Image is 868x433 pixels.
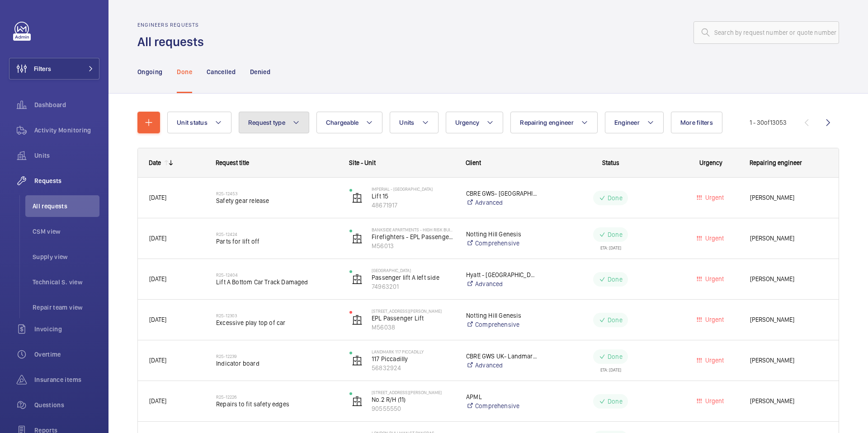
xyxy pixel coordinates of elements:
[216,272,338,278] h2: R25-12404
[750,159,802,166] span: Repairing engineer
[34,151,99,160] span: Units
[34,100,99,109] span: Dashboard
[466,279,538,288] a: Advanced
[390,112,438,133] button: Units
[137,22,209,28] h2: Engineers requests
[466,392,538,401] p: APML
[608,230,623,239] p: Done
[605,112,664,133] button: Engineer
[352,315,363,325] img: elevator.svg
[316,112,383,133] button: Chargeable
[372,404,454,413] p: 90555550
[352,233,363,244] img: elevator.svg
[466,320,538,329] a: Comprehensive
[466,230,538,239] p: Notting Hill Genesis
[9,58,99,80] button: Filters
[466,311,538,320] p: Notting Hill Genesis
[750,119,787,126] span: 1 - 30 13053
[455,119,480,126] span: Urgency
[216,394,338,400] h2: R25-12226
[703,275,724,282] span: Urgent
[216,231,338,237] h2: R25-12424
[372,395,454,404] p: No.2 R/H (11)
[466,401,538,410] a: Comprehensive
[466,270,538,279] p: Hyatt - [GEOGRAPHIC_DATA]
[177,119,208,126] span: Unit status
[680,119,713,126] span: More filters
[216,400,338,409] span: Repairs to fit safety edges
[703,357,724,364] span: Urgent
[608,397,623,406] p: Done
[466,189,538,198] p: CBRE GWS- [GEOGRAPHIC_DATA] ([GEOGRAPHIC_DATA])
[34,126,99,135] span: Activity Monitoring
[703,235,724,242] span: Urgent
[216,196,338,205] span: Safety gear release
[326,119,359,126] span: Chargeable
[671,112,722,133] button: More filters
[372,314,454,323] p: EPL Passenger Lift
[750,355,827,366] span: [PERSON_NAME]
[372,354,454,363] p: 117 Piccadilly
[34,325,99,334] span: Invoicing
[149,235,166,242] span: [DATE]
[250,67,270,76] p: Denied
[608,352,623,361] p: Done
[149,275,166,282] span: [DATE]
[216,278,338,287] span: Lift A Bottom Car Track Damaged
[34,400,99,409] span: Questions
[372,282,454,291] p: 74963201
[466,159,481,166] span: Client
[149,159,161,166] div: Date
[216,313,338,318] h2: R25-12303
[239,112,309,133] button: Request type
[34,350,99,359] span: Overtime
[216,159,249,166] span: Request title
[216,191,338,196] h2: R25-12453
[466,361,538,370] a: Advanced
[33,227,99,236] span: CSM view
[352,396,363,407] img: elevator.svg
[608,315,623,325] p: Done
[177,67,192,76] p: Done
[137,67,162,76] p: Ongoing
[699,159,722,166] span: Urgency
[520,119,574,126] span: Repairing engineer
[149,194,166,201] span: [DATE]
[216,318,338,327] span: Excessive play top of car
[372,390,454,395] p: [STREET_ADDRESS][PERSON_NAME]
[372,227,454,232] p: Bankside Apartments - High Risk Building
[750,274,827,284] span: [PERSON_NAME]
[372,192,454,201] p: Lift 15
[352,193,363,203] img: elevator.svg
[34,64,51,73] span: Filters
[750,193,827,203] span: [PERSON_NAME]
[349,159,376,166] span: Site - Unit
[703,316,724,323] span: Urgent
[149,316,166,323] span: [DATE]
[149,397,166,405] span: [DATE]
[372,349,454,354] p: Landmark 117 Piccadilly
[466,239,538,248] a: Comprehensive
[602,159,619,166] span: Status
[216,359,338,368] span: Indicator board
[372,363,454,372] p: 56832924
[693,21,839,44] input: Search by request number or quote number
[137,33,209,50] h1: All requests
[149,357,166,364] span: [DATE]
[34,176,99,185] span: Requests
[372,186,454,192] p: Imperial - [GEOGRAPHIC_DATA]
[764,119,770,126] span: of
[372,232,454,241] p: Firefighters - EPL Passenger Lift
[216,237,338,246] span: Parts for lift off
[600,364,621,372] div: ETA: [DATE]
[248,119,285,126] span: Request type
[33,202,99,211] span: All requests
[352,274,363,285] img: elevator.svg
[352,355,363,366] img: elevator.svg
[33,278,99,287] span: Technical S. view
[372,308,454,314] p: [STREET_ADDRESS][PERSON_NAME]
[608,275,623,284] p: Done
[372,201,454,210] p: 48671917
[614,119,640,126] span: Engineer
[34,375,99,384] span: Insurance items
